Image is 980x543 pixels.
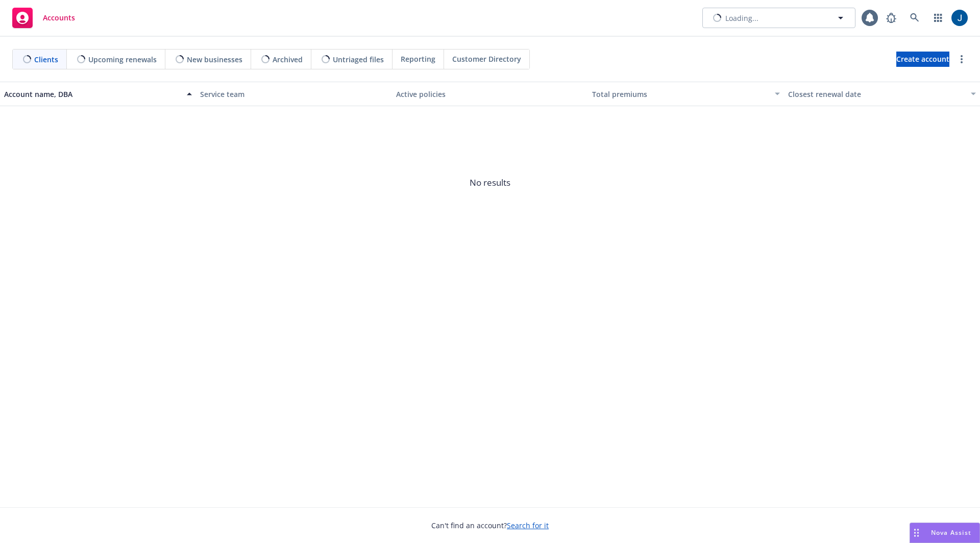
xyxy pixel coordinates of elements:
div: Closest renewal date [788,89,965,100]
a: Create account [896,52,949,67]
a: Report a Bug [881,8,901,28]
span: Create account [896,50,949,69]
a: Switch app [928,8,948,28]
img: photo [951,10,968,26]
div: Total premiums [592,89,769,100]
button: Nova Assist [910,523,980,543]
button: Service team [196,82,392,106]
div: Drag to move [910,523,923,542]
button: Closest renewal date [784,82,980,106]
div: Service team [200,89,388,100]
button: Total premiums [588,82,784,106]
div: Active policies [396,89,584,100]
a: Search [904,8,925,28]
a: Accounts [8,4,79,32]
span: Accounts [43,14,75,22]
button: Loading... [702,8,855,28]
button: Active policies [392,82,588,106]
a: Search for it [507,521,549,530]
span: Reporting [401,54,435,64]
span: Clients [34,54,58,65]
span: Archived [273,54,303,65]
span: New businesses [187,54,242,65]
span: Loading... [725,13,758,23]
span: Nova Assist [931,528,971,537]
span: Upcoming renewals [88,54,157,65]
span: Untriaged files [333,54,384,65]
div: Account name, DBA [4,89,181,100]
span: Can't find an account? [431,520,549,531]
a: more [955,53,968,65]
span: Customer Directory [452,54,521,64]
